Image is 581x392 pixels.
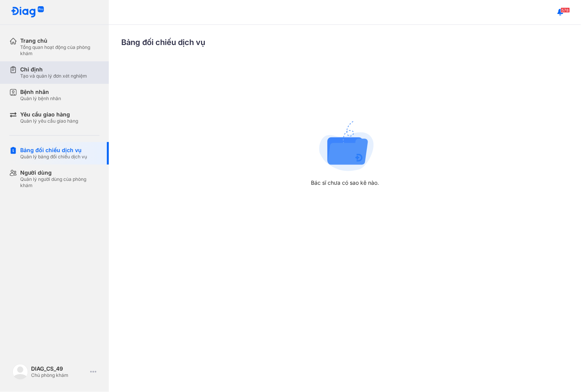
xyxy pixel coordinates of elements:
[31,365,87,372] div: DIAG_CS_49
[20,37,99,44] div: Trang chủ
[11,6,44,18] img: logo
[20,44,99,57] div: Tổng quan hoạt động của phòng khám
[12,364,28,380] img: logo
[31,372,87,378] div: Chủ phòng khám
[20,169,99,176] div: Người dùng
[20,154,87,160] div: Quản lý bảng đối chiếu dịch vụ
[20,118,78,124] div: Quản lý yêu cầu giao hàng
[20,95,61,102] div: Quản lý bệnh nhân
[20,111,78,118] div: Yêu cầu giao hàng
[20,88,61,95] div: Bệnh nhân
[121,37,569,47] div: Bảng đối chiếu dịch vụ
[319,119,374,173] img: download-icon
[20,176,99,189] div: Quản lý người dùng của phòng khám
[20,73,87,79] div: Tạo và quản lý đơn xét nghiệm
[311,179,379,186] div: Bác sĩ chưa có sao kê nào.
[20,66,87,73] div: Chỉ định
[20,147,87,154] div: Bảng đối chiếu dịch vụ
[561,7,570,13] span: 578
